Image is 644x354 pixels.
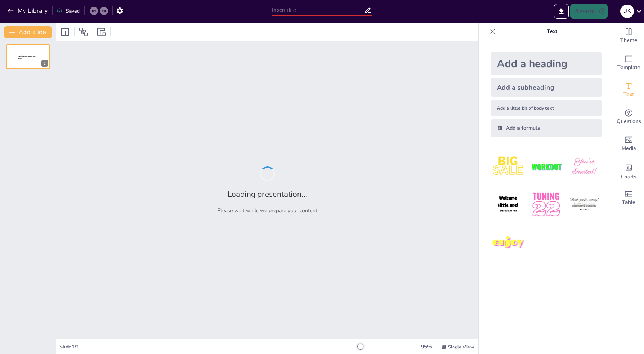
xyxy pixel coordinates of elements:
[448,344,474,350] span: Single View
[491,225,526,260] img: 7.jpeg
[491,52,602,75] div: Add a heading
[498,22,606,40] p: Text
[6,44,50,69] div: Sendsteps presentation editor1
[59,343,338,350] div: Slide 1 / 1
[491,78,602,97] div: Add a subheading
[41,60,48,67] div: 1
[567,149,602,184] img: 3.jpeg
[227,189,307,199] h2: Loading presentation...
[529,149,563,184] img: 2.jpeg
[96,26,107,38] div: Resize presentation
[614,103,644,130] div: Get real-time input from your audience
[217,207,317,214] p: Please wait while we prepare your content
[491,149,526,184] img: 1.jpeg
[614,130,644,157] div: Add images, graphics, shapes or video
[620,36,637,45] span: Theme
[417,343,435,350] div: 95 %
[614,49,644,76] div: Add ready made slides
[614,76,644,103] div: Add text boxes
[620,4,634,19] button: J K
[614,157,644,184] div: Add charts and graphs
[622,198,635,207] span: Table
[59,26,71,38] div: Layout
[554,4,569,19] button: Export to PowerPoint
[617,117,641,126] span: Questions
[79,27,88,36] span: Position
[57,7,80,15] div: Saved
[491,100,602,116] div: Add a little bit of body text
[617,63,640,72] span: Template
[621,173,637,181] span: Charts
[620,4,634,18] div: J K
[6,5,51,17] button: My Library
[272,5,364,16] input: Insert title
[529,187,563,222] img: 5.jpeg
[491,119,602,137] div: Add a formula
[4,26,52,38] button: Add slide
[614,22,644,49] div: Change the overall theme
[570,4,608,19] button: Present
[491,187,526,222] img: 4.jpeg
[614,184,644,211] div: Add a table
[567,187,602,222] img: 6.jpeg
[622,144,636,153] span: Media
[623,90,634,99] span: Text
[18,55,35,60] span: Sendsteps presentation editor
